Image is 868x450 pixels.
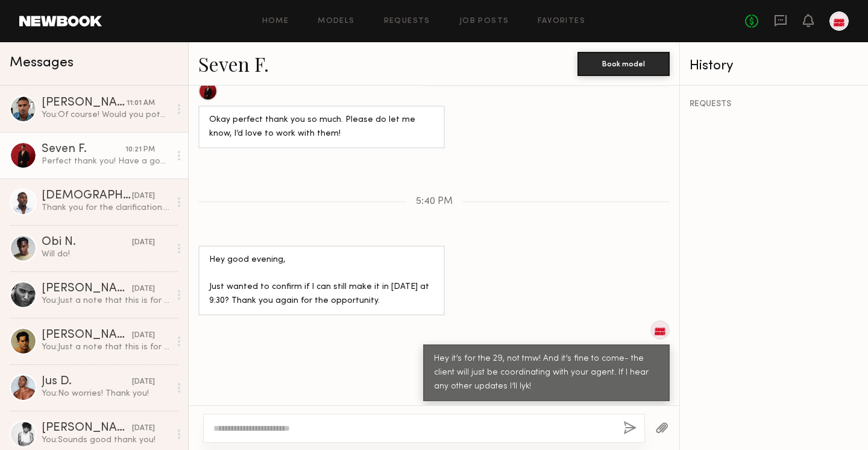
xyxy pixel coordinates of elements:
a: Job Posts [459,17,509,25]
a: Requests [384,17,430,25]
div: [DATE] [132,376,155,388]
div: [DEMOGRAPHIC_DATA][PERSON_NAME] [42,190,132,202]
a: Book model [577,58,670,68]
div: Thank you for the clarification. I’ll be able to arrive early enough to give myself time to get t... [42,202,170,214]
div: Perfect thank you! Have a good night [42,156,170,167]
div: [PERSON_NAME] [42,329,132,341]
div: You: Sounds good thank you! [42,434,170,446]
div: You: Just a note that this is for freelancers and non repped talent in LA! [42,295,170,306]
div: 10:21 PM [125,144,155,156]
div: [DATE] [132,237,155,249]
div: [DATE] [132,330,155,341]
div: You: No worries! Thank you! [42,388,170,399]
div: Hey it’s for the 29, not tmw! And it’s fine to come- the client will just be coordinating with yo... [434,352,659,394]
div: [DATE] [132,191,155,202]
div: [DATE] [132,284,155,295]
div: [PERSON_NAME] [42,422,132,434]
div: [PERSON_NAME] [42,97,127,109]
div: You: Of course! Would you potentially be able to make it any day after the 1st? We might have the... [42,109,170,121]
div: REQUESTS [690,100,858,109]
div: Will do! [42,249,170,260]
div: 11:01 AM [127,98,155,109]
a: Favorites [538,17,585,25]
a: Models [318,17,354,25]
div: [DATE] [132,423,155,434]
a: Seven F. [198,51,269,77]
span: Messages [10,56,74,70]
div: Seven F. [42,144,125,156]
div: History [690,59,858,73]
div: [PERSON_NAME] [42,283,132,295]
span: 5:40 PM [416,197,453,207]
div: Jus D. [42,376,132,388]
div: Okay perfect thank you so much. Please do let me know, I’d love to work with them! [209,113,434,141]
button: Book model [577,52,670,76]
div: Obi N. [42,236,132,249]
a: Home [262,17,289,25]
div: Hey good evening, Just wanted to confirm if I can still make it in [DATE] at 9:30? Thank you agai... [209,253,434,309]
div: You: Just a note that this is for freelancers and non repped talent in LA! [42,341,170,353]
